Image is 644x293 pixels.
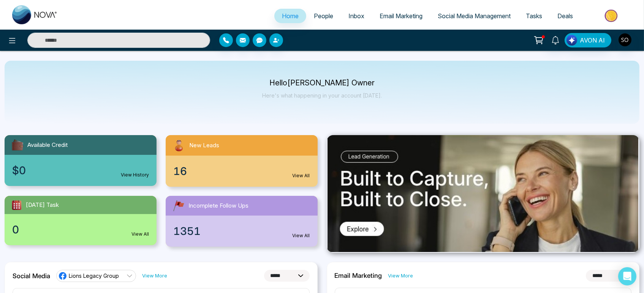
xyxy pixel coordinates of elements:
[274,9,306,23] a: Home
[173,223,201,239] span: 1351
[262,80,382,86] p: Hello [PERSON_NAME] Owner
[584,7,639,24] img: Market-place.gif
[69,272,119,279] span: Lions Legacy Group
[557,12,573,20] span: Deals
[618,267,636,285] div: Open Intercom Messenger
[565,33,611,47] button: AVON AI
[430,9,518,23] a: Social Media Management
[121,172,149,178] a: View History
[142,272,167,279] a: View More
[438,12,511,20] span: Social Media Management
[27,141,68,150] span: Available Credit
[526,12,542,20] span: Tasks
[328,135,638,252] img: .
[293,232,310,239] a: View All
[173,163,187,179] span: 16
[12,162,26,178] span: $0
[518,9,550,23] a: Tasks
[26,201,59,210] span: [DATE] Task
[161,196,322,247] a: Incomplete Follow Ups1351View All
[306,9,341,23] a: People
[372,9,430,23] a: Email Marketing
[380,12,422,20] span: Email Marketing
[172,199,185,213] img: followUps.svg
[293,172,310,179] a: View All
[188,202,248,210] span: Incomplete Follow Ups
[388,272,413,279] a: View More
[161,135,322,187] a: New Leads16View All
[335,272,382,279] h2: Email Marketing
[11,199,23,211] img: todayTask.svg
[566,35,577,46] img: Lead Flow
[12,222,19,238] span: 0
[12,5,58,24] img: Nova CRM Logo
[282,12,299,20] span: Home
[550,9,581,23] a: Deals
[348,12,364,20] span: Inbox
[619,33,631,46] img: User Avatar
[172,138,186,153] img: newLeads.svg
[13,272,50,280] h2: Social Media
[580,36,605,45] span: AVON AI
[131,231,149,238] a: View All
[262,92,382,99] p: Here's what happening in your account [DATE].
[341,9,372,23] a: Inbox
[189,141,219,150] span: New Leads
[314,12,333,20] span: People
[11,138,24,152] img: availableCredit.svg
